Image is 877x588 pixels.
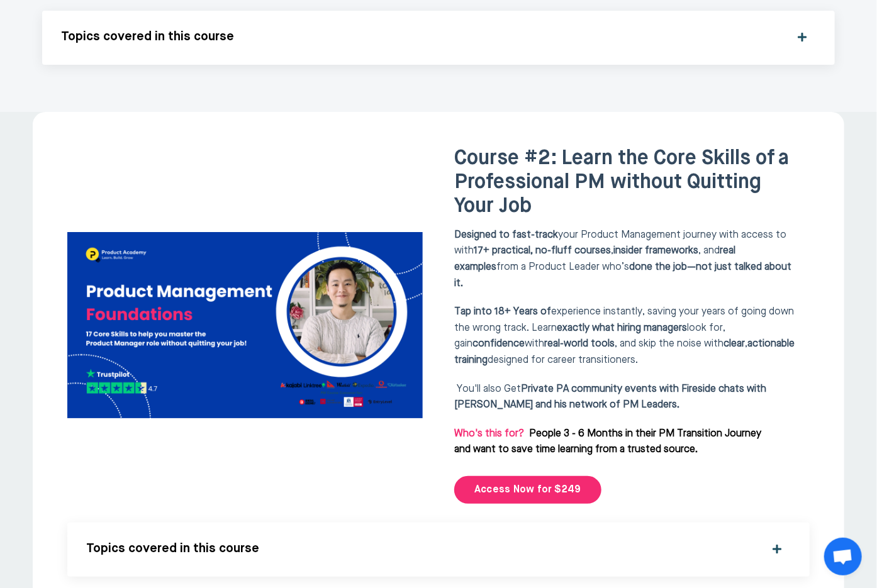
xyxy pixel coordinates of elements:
h5: Topics covered in this course [61,30,783,45]
span: Who's this for [454,429,518,439]
strong: 17+ practical, no-fluff courses [474,246,611,256]
strong: Designed to fast-track [454,230,558,240]
a: Access Now for $249 [454,476,601,504]
strong: Tap into 18+ Years of [454,307,551,317]
span: People 3 - 6 Months in their PM Transition Journey and want to save time learning from a trusted ... [454,429,761,455]
strong: Private PA community events with Fireside chats with [PERSON_NAME] and his network of PM Leaders. [454,384,766,411]
strong: insider frameworks [613,246,698,256]
strong: actionable [747,339,795,349]
strong: ? [518,429,524,439]
strong: confidence [472,339,525,349]
span: your Product Management journey with access to with , , and from a Product Leader who’s [454,230,791,289]
span: Course #2: Learn the Core Skills of a Professional PM without Quitting Your Job [454,148,789,217]
strong: exactly what hiring managers [557,323,687,333]
span: experience instantly, saving your years of going down the wrong track. Learn look for, gain with ... [454,307,795,365]
strong: done the job—not just talked about it. [454,262,791,289]
strong: real-world tools [544,339,615,349]
strong: training [454,355,488,365]
div: Open chat [824,538,862,575]
strong: clear [723,339,745,349]
span: You'll also Get [454,384,766,411]
h5: Topics covered in this course [86,541,757,557]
